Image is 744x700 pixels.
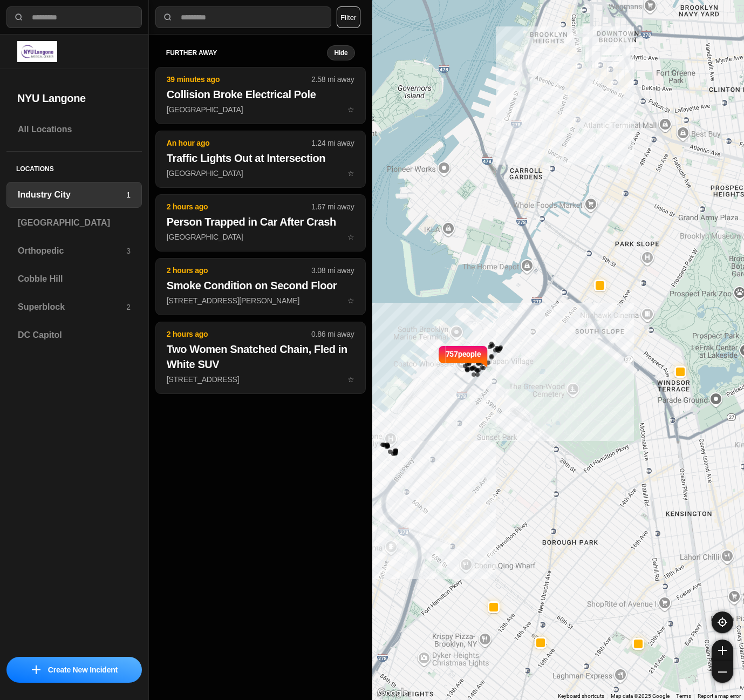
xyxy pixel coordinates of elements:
p: 2 [126,302,131,312]
button: 2 hours ago1.67 mi awayPerson Trapped in Car After Crash[GEOGRAPHIC_DATA]star [155,194,366,252]
h2: Collision Broke Electrical Pole [167,87,354,102]
img: zoom-out [718,668,727,676]
p: 1 [126,189,131,200]
p: 2 hours ago [167,329,311,339]
button: Keyboard shortcuts [558,692,604,700]
button: Hide [327,45,354,60]
button: recenter [712,611,733,633]
button: Filter [337,6,360,28]
img: Google [375,686,411,700]
button: iconCreate New Incident [6,657,142,683]
img: notch [438,344,446,368]
p: [STREET_ADDRESS][PERSON_NAME] [167,295,354,306]
p: [GEOGRAPHIC_DATA] [167,104,354,115]
a: DC Capitol [6,322,142,348]
h2: Traffic Lights Out at Intersection [167,151,354,166]
a: 2 hours ago1.67 mi awayPerson Trapped in Car After Crash[GEOGRAPHIC_DATA]star [155,232,366,241]
span: star [347,233,354,241]
h3: [GEOGRAPHIC_DATA] [18,216,131,229]
span: star [347,296,354,305]
small: Hide [334,49,347,57]
button: 2 hours ago3.08 mi awaySmoke Condition on Second Floor[STREET_ADDRESS][PERSON_NAME]star [155,258,366,315]
img: logo [17,41,57,62]
a: 39 minutes ago2.58 mi awayCollision Broke Electrical Pole[GEOGRAPHIC_DATA]star [155,105,366,114]
a: Terms (opens in new tab) [676,693,691,699]
button: 39 minutes ago2.58 mi awayCollision Broke Electrical Pole[GEOGRAPHIC_DATA]star [155,67,366,124]
h3: Industry City [18,188,126,201]
button: zoom-out [712,661,733,683]
span: star [347,375,354,384]
h5: Locations [6,152,142,182]
p: 2 hours ago [167,201,311,212]
h3: Cobble Hill [18,273,131,286]
img: zoom-in [718,646,727,655]
h2: Two Women Snatched Chain, Fled in White SUV [167,342,354,372]
span: Map data ©2025 Google [611,693,670,699]
a: Superblock2 [6,294,142,320]
p: 2 hours ago [167,265,311,276]
button: 2 hours ago0.86 mi awayTwo Women Snatched Chain, Fled in White SUV[STREET_ADDRESS]star [155,322,366,394]
p: 1.24 mi away [311,138,354,148]
h2: Person Trapped in Car After Crash [167,214,354,229]
p: 3.08 mi away [311,265,354,276]
p: 757 people [446,349,481,372]
h3: Orthopedic [18,244,126,257]
span: star [347,169,354,178]
h2: NYU Langone [17,91,131,106]
h3: DC Capitol [18,329,131,342]
p: [GEOGRAPHIC_DATA] [167,232,354,242]
img: notch [481,344,489,368]
button: An hour ago1.24 mi awayTraffic Lights Out at Intersection[GEOGRAPHIC_DATA]star [155,131,366,188]
a: Report a map error [698,693,741,699]
a: All Locations [6,117,142,142]
p: 0.86 mi away [311,329,354,339]
img: search [162,12,173,23]
p: 3 [126,246,131,256]
button: zoom-in [712,640,733,661]
p: 1.67 mi away [311,201,354,212]
p: An hour ago [167,138,311,148]
a: 2 hours ago0.86 mi awayTwo Women Snatched Chain, Fled in White SUV[STREET_ADDRESS]star [155,375,366,384]
a: Industry City1 [6,182,142,208]
img: icon [32,665,40,674]
h3: All Locations [18,123,131,136]
a: Open this area in Google Maps (opens a new window) [375,686,411,700]
h5: further away [166,49,327,57]
a: 2 hours ago3.08 mi awaySmoke Condition on Second Floor[STREET_ADDRESS][PERSON_NAME]star [155,296,366,305]
a: An hour ago1.24 mi awayTraffic Lights Out at Intersection[GEOGRAPHIC_DATA]star [155,168,366,178]
p: 2.58 mi away [311,74,354,85]
a: Cobble Hill [6,266,142,292]
a: [GEOGRAPHIC_DATA] [6,210,142,236]
p: Create New Incident [48,664,118,675]
p: [GEOGRAPHIC_DATA] [167,168,354,179]
p: 39 minutes ago [167,74,311,85]
img: recenter [718,617,727,627]
h2: Smoke Condition on Second Floor [167,278,354,293]
span: star [347,105,354,114]
a: Orthopedic3 [6,238,142,264]
h3: Superblock [18,301,126,314]
p: [STREET_ADDRESS] [167,374,354,385]
img: search [13,12,24,23]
